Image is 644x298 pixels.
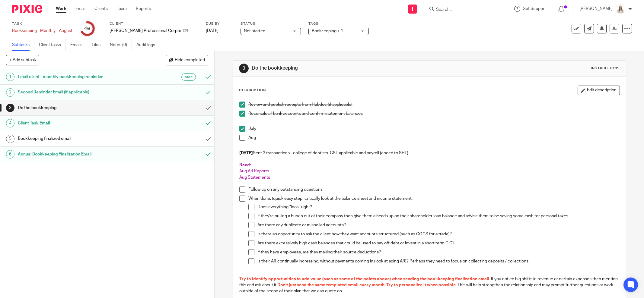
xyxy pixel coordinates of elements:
[12,21,72,26] label: Task
[75,6,85,12] a: Email
[175,58,205,63] span: Hide completed
[39,39,66,51] a: Client tasks
[248,135,620,141] p: Aug
[241,21,301,26] label: Status
[248,187,620,193] p: Follow up on any outstanding questions
[257,231,620,237] p: Is there an opportunity to ask the client how they want accounts structured (such as COGS for a t...
[110,39,132,51] a: Notes (0)
[12,5,42,13] img: Pixie
[94,6,108,12] a: Clients
[6,104,14,112] div: 3
[136,6,151,12] a: Reports
[579,6,613,12] p: [PERSON_NAME]
[523,7,546,11] span: Get Support
[248,196,620,202] p: When done, (quick easy step) critically look at the balance sheet and income statement.
[6,73,14,81] div: 1
[110,21,198,26] label: Client
[308,21,369,26] label: Tags
[70,39,87,51] a: Emails
[110,28,180,34] p: [PERSON_NAME] Professional Corporation
[6,119,14,127] div: 4
[6,55,39,65] button: + Add subtask
[18,119,137,128] h1: Client Task Email
[206,21,233,26] label: Due by
[239,276,620,294] p: If you notice big shifts in revenue or certain expenses then mention this and ask about it. This ...
[136,39,160,51] a: Audit logs
[239,169,269,173] span: Aug AR Reports
[18,88,137,97] h1: Second Reminder Email (if applicable)
[18,72,137,81] h1: Email client - monthly bookkeeping reminder
[435,7,490,13] input: Search
[239,150,620,156] p: Sent 2 transactions - college of dentists. GST applicable and payroll (coded to SHL)
[239,64,249,73] div: 3
[239,163,251,167] span: Need:
[578,86,620,95] button: Edit description
[181,73,196,81] div: Auto
[84,25,90,32] div: 4
[6,88,14,97] div: 2
[239,175,270,180] span: Aug Statements
[6,135,14,143] div: 5
[18,103,137,112] h1: Do the bookkeeping
[248,126,620,132] p: July
[616,4,625,14] img: Headshot%2011-2024%20white%20background%20square%202.JPG
[12,28,72,34] div: Bookkeeping - Monthly - August
[87,27,90,30] small: /6
[277,283,457,287] span: Don't just send the same templated email every month. Try to personalize it when possible.
[6,150,14,158] div: 6
[257,258,620,264] p: Is their AR continually increasing, without payments coming in (look at aging AR)? Perhaps they n...
[239,151,253,155] strong: [DATE]
[248,102,620,108] p: Review and publish receipts from Hubdoc (if applicable)
[257,204,620,210] p: Does everything "look" right?
[18,150,137,159] h1: Annual Bookkeeping Finalization Email
[591,66,620,71] div: Instructions
[12,39,34,51] a: Subtasks
[312,29,343,33] span: Bookkeeping + 1
[92,39,105,51] a: Files
[117,6,127,12] a: Team
[257,222,620,228] p: Are there any duplicate or mispelled accounts?
[248,111,620,117] p: Reconcile all bank accounts and confirm statement balances
[257,249,620,255] p: If they have employees, are they making their source deductions?
[257,240,620,246] p: Are there excessively high cash balances that could be used to pay off debt or invest in a short ...
[206,29,218,33] span: [DATE]
[18,134,137,143] h1: Bookkeeping finalized email
[239,277,490,281] span: Try to identify opportunities to add value (such as some of the points above) when sending the bo...
[56,6,66,12] a: Work
[239,88,266,93] p: Description
[257,213,620,219] p: If they're pulling a bunch out of their company then give them a heads up on their shareholder lo...
[244,29,265,33] span: Not started
[252,65,442,71] h1: Do the bookkeeping
[166,55,208,65] button: Hide completed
